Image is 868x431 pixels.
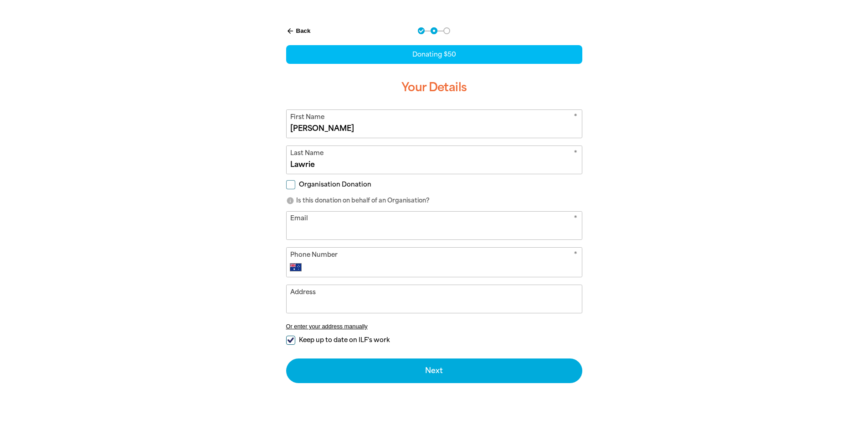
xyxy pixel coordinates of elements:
[418,27,425,34] button: Navigate to step 1 of 3 to enter your donation amount
[286,73,582,102] h3: Your Details
[286,358,582,383] button: Next
[286,180,295,189] input: Organisation Donation
[286,197,294,205] i: info
[282,23,314,39] button: Back
[574,250,577,261] i: Required
[431,27,437,34] button: Navigate to step 2 of 3 to enter your details
[286,336,295,345] input: Keep up to date on ILF's work
[299,180,371,189] span: Organisation Donation
[443,27,450,34] button: Navigate to step 3 of 3 to enter your payment details
[286,196,582,205] p: Is this donation on behalf of an Organisation?
[286,45,582,64] div: Donating $50
[286,27,294,35] i: arrow_back
[299,336,390,344] span: Keep up to date on ILF's work
[286,323,582,330] button: Or enter your address manually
